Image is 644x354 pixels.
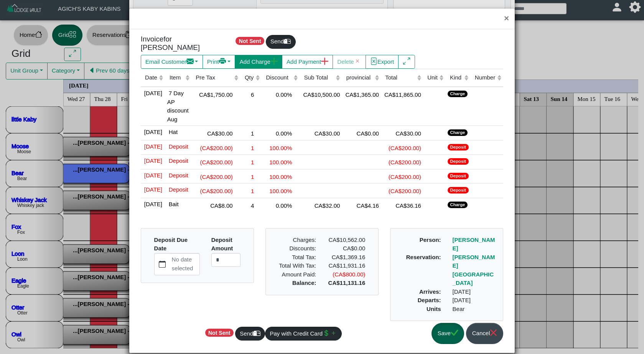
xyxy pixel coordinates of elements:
span: [DATE] [143,199,162,207]
span: Bait [167,199,179,207]
span: Deposit [167,156,188,164]
b: CA$11,131.16 [328,280,366,286]
b: Person: [420,237,441,243]
svg: mailbox2 [253,329,260,337]
span: [DATE] [143,156,162,164]
button: file excelExport [366,55,399,69]
svg: envelope fill [186,58,194,65]
div: provincial [346,73,373,82]
button: Add Chargeplus lg [235,55,282,69]
b: Balance: [292,280,316,286]
button: Deletex [333,55,366,69]
div: CA$30.00 [301,128,340,138]
div: (CA$200.00) [193,142,239,153]
svg: x [490,329,497,336]
svg: check [451,329,458,336]
button: Email Customerenvelope fill [141,55,203,69]
div: Number [475,73,495,82]
svg: mailbox2 [284,38,291,45]
div: CA$1,750.00 [193,89,239,99]
span: [DATE] [143,142,162,150]
div: CA$4.16 [344,200,379,210]
svg: printer fill [219,58,226,65]
button: Printprinter fill [203,55,236,69]
a: [PERSON_NAME][GEOGRAPHIC_DATA] [453,254,495,286]
div: Total With Tax: [273,261,322,270]
div: Kind [450,73,463,82]
svg: arrows angle expand [403,58,410,65]
div: CA$10,500.00 [301,89,340,99]
div: Discount [266,73,292,82]
b: Reservation: [406,254,441,260]
div: 1 [242,171,260,182]
svg: calendar [159,261,166,268]
h5: Invoice [141,35,223,52]
div: (CA$200.00) [383,185,421,196]
div: CA$1,369.16 [328,253,365,262]
div: 0.00% [264,200,298,210]
div: (CA$200.00) [193,185,239,196]
div: Total [385,73,415,82]
div: Total Tax: [273,253,322,262]
div: CA$32.00 [301,200,340,210]
div: Qty [245,73,254,82]
label: No date selected [170,253,199,275]
div: Sub Total [304,73,334,82]
div: (CA$200.00) [383,171,421,182]
svg: plus lg [321,58,328,65]
div: 100.00% [264,185,298,196]
span: [DATE] [143,127,162,135]
div: 100.00% [264,157,298,167]
div: CA$11,931.16 [322,261,371,270]
a: [PERSON_NAME] [453,237,495,252]
div: [DATE] [447,288,502,296]
span: Deposit [167,170,188,179]
div: (CA$800.00) [322,270,371,279]
span: Hat [167,127,178,135]
div: 1 [242,142,260,153]
span: [DATE] [143,185,162,193]
button: Add Paymentplus lg [282,55,333,69]
div: 0.00% [264,128,298,138]
span: Deposit [167,142,188,150]
span: for [PERSON_NAME] [141,35,200,52]
div: 4 [242,200,260,210]
div: CA$1,365.00 [344,89,379,99]
div: [DATE] [447,296,502,305]
span: CA$10,562.00 [328,237,365,243]
div: Charges: [273,236,322,245]
div: Discounts: [273,244,322,253]
span: [DATE] [143,170,162,179]
div: (CA$200.00) [193,157,239,167]
button: Sendmailbox2 [235,327,265,341]
div: 100.00% [264,142,298,153]
button: Sendmailbox2 [266,35,296,49]
div: 0.00% [264,89,298,99]
b: Arrives: [419,288,441,295]
div: CA$0.00 [322,244,371,253]
span: [DATE] [143,88,162,96]
div: Item [170,73,183,82]
b: Deposit Due Date [154,237,188,252]
div: Date [145,73,157,82]
div: 100.00% [264,171,298,182]
svg: currency dollar [323,329,330,337]
div: 1 [242,128,260,138]
button: Close [498,8,515,29]
div: (CA$200.00) [383,142,421,153]
b: Units [427,306,441,312]
div: CA$0.00 [344,128,379,138]
span: Not Sent [205,329,234,337]
div: Pre Tax [196,73,232,82]
span: 7 Day AP discount Aug [167,88,189,122]
button: arrows angle expand [398,55,415,69]
div: CA$11,865.00 [383,89,421,99]
div: Bear [447,305,502,314]
div: 1 [242,157,260,167]
svg: plus [330,329,337,337]
button: Cancelx [466,323,503,344]
div: CA$30.00 [383,128,421,138]
button: Savecheck [432,323,464,344]
span: Deposit [167,185,188,193]
div: (CA$200.00) [193,171,239,182]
